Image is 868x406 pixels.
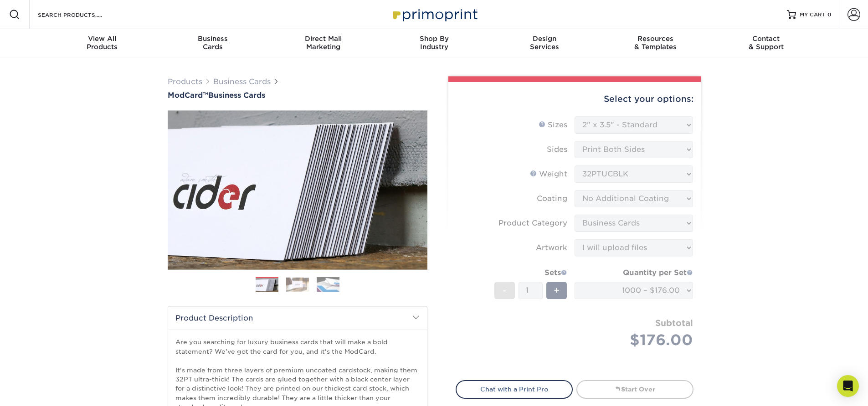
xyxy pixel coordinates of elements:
span: Design [489,35,600,43]
div: & Templates [600,35,711,51]
div: Cards [157,35,268,51]
div: Products [47,35,158,51]
span: MY CART [800,11,826,19]
span: Contact [711,35,822,43]
div: Select your options: [456,82,693,116]
a: DesignServices [489,29,600,58]
a: View AllProducts [47,29,158,58]
span: Business [157,35,268,43]
span: View All [47,35,158,43]
span: Resources [600,35,711,43]
span: ModCard™ [168,91,208,100]
div: Marketing [268,35,379,51]
input: SEARCH PRODUCTS..... [37,9,126,20]
h1: Business Cards [168,91,427,100]
span: Shop By [379,35,489,43]
img: Business Cards 03 [317,276,339,292]
div: Open Intercom Messenger [837,375,859,397]
div: & Support [711,35,822,51]
a: Resources& Templates [600,29,711,58]
a: Start Over [576,380,693,398]
a: ModCard™Business Cards [168,91,427,100]
div: Services [489,35,600,51]
a: Products [168,77,202,86]
a: Shop ByIndustry [379,29,489,58]
img: ModCard™ 01 [168,60,427,320]
a: Contact& Support [711,29,822,58]
a: BusinessCards [157,29,268,58]
span: Direct Mail [268,35,379,43]
a: Business Cards [213,77,271,86]
img: Primoprint [389,5,480,24]
h2: Product Description [168,306,427,330]
img: Business Cards 01 [256,274,278,296]
span: 0 [827,11,832,18]
div: Industry [379,35,489,51]
a: Direct MailMarketing [268,29,379,58]
img: Business Cards 02 [286,277,309,291]
a: Chat with a Print Pro [456,380,573,398]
